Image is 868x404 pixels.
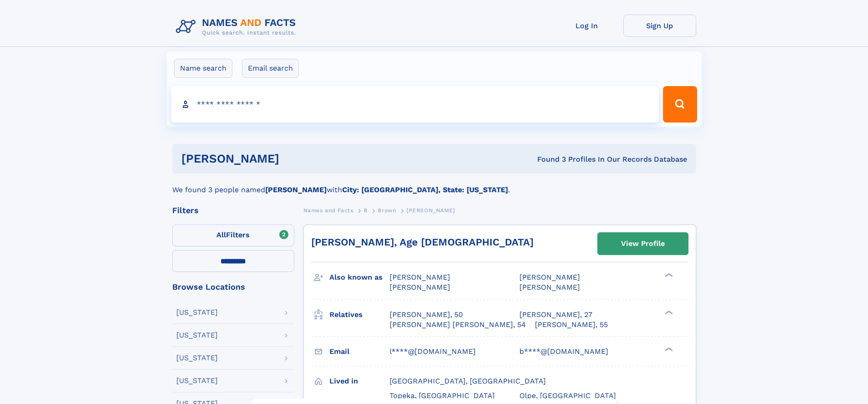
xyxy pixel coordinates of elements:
div: [US_STATE] [176,332,218,339]
h3: Relatives [329,307,390,322]
span: [PERSON_NAME] [390,273,450,281]
img: Logo Names and Facts [172,15,303,39]
a: Sign Up [623,15,696,37]
button: Search Button [663,86,697,123]
div: [US_STATE] [176,309,218,316]
span: All [216,230,226,239]
input: search input [171,86,659,123]
h3: Lived in [329,373,390,389]
span: Brown [378,207,396,214]
div: ❯ [663,272,673,278]
h3: Email [329,344,390,359]
label: Email search [242,59,299,78]
div: [US_STATE] [176,354,218,362]
span: Topeka, [GEOGRAPHIC_DATA] [390,391,495,400]
b: [PERSON_NAME] [265,185,327,194]
div: ❯ [663,346,673,352]
div: Found 3 Profiles In Our Records Database [408,154,687,164]
div: View Profile [621,233,665,254]
span: [PERSON_NAME] [390,283,450,291]
label: Filters [172,225,294,246]
span: [PERSON_NAME] [519,273,580,281]
div: [US_STATE] [176,377,218,384]
div: ❯ [663,309,673,315]
a: B [364,205,368,216]
div: Browse Locations [172,283,294,291]
h3: Also known as [329,270,390,285]
h1: [PERSON_NAME] [181,153,408,164]
span: Olpe, [GEOGRAPHIC_DATA] [519,391,616,400]
a: [PERSON_NAME], 55 [535,320,608,330]
span: [GEOGRAPHIC_DATA], [GEOGRAPHIC_DATA] [390,377,546,385]
span: [PERSON_NAME] [519,283,580,291]
b: City: [GEOGRAPHIC_DATA], State: [US_STATE] [342,185,508,194]
a: Brown [378,205,396,216]
div: Filters [172,206,294,215]
a: Log In [550,15,623,37]
a: [PERSON_NAME] [PERSON_NAME], 54 [390,320,526,330]
a: [PERSON_NAME], 50 [390,310,463,320]
span: [PERSON_NAME] [406,207,455,214]
label: Name search [174,59,232,78]
div: We found 3 people named with . [172,174,696,195]
a: Names and Facts [303,205,354,216]
a: [PERSON_NAME], Age [DEMOGRAPHIC_DATA] [311,236,534,248]
a: View Profile [598,233,688,255]
a: [PERSON_NAME], 27 [519,310,592,320]
span: B [364,207,368,214]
